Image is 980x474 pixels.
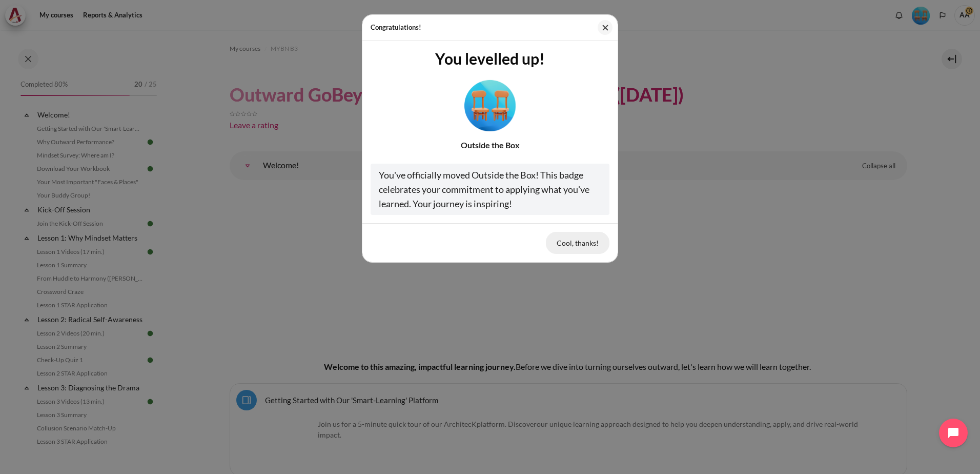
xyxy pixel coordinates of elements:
[371,164,609,215] div: You've officially moved Outside the Box! This badge celebrates your commitment to applying what y...
[371,139,609,151] div: Outside the Box
[464,76,516,131] div: Level #4
[598,20,612,35] button: Close
[371,23,421,33] h5: Congratulations!
[546,232,609,253] button: Cool, thanks!
[464,80,516,131] img: Level #4
[371,49,609,68] h3: You levelled up!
